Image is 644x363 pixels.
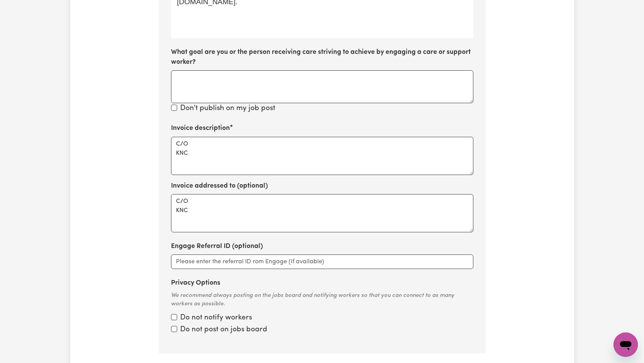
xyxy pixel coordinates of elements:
[171,181,268,191] label: Invoice addressed to (optional)
[613,332,638,357] iframe: Button to launch messaging window
[180,324,267,335] label: Do not post on jobs board
[180,313,252,324] label: Do not notify workers
[171,123,230,133] label: Invoice description
[171,254,473,269] input: Please enter the referral ID rom Engage (if available)
[171,292,473,309] div: We recommend always posting on the jobs board and notifying workers so that you can connect to as...
[171,241,263,251] label: Engage Referral ID (optional)
[171,194,473,232] textarea: C/O KNC
[180,103,275,114] label: Don't publish on my job post
[171,278,220,288] label: Privacy Options
[171,137,473,175] textarea: C/O KNC
[171,47,473,68] label: What goal are you or the person receiving care striving to achieve by engaging a care or support ...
